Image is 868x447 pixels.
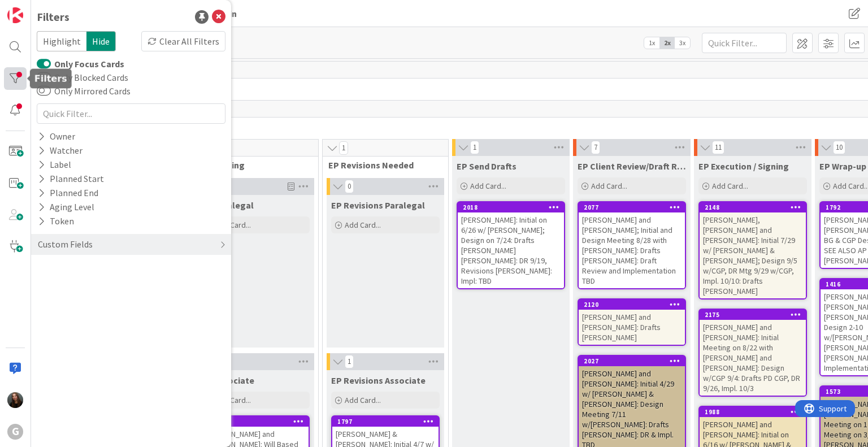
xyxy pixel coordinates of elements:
label: Only Mirrored Cards [37,84,131,98]
div: 1988 [700,407,806,417]
div: 2018[PERSON_NAME]: Initial on 6/26 w/ [PERSON_NAME]; Design on 7/24: Drafts [PERSON_NAME] [PERSON... [458,202,564,288]
div: [PERSON_NAME], [PERSON_NAME] and [PERSON_NAME]: Initial 7/29 w/ [PERSON_NAME] & [PERSON_NAME]; De... [700,212,806,298]
div: Custom Fields [37,237,94,251]
div: 2120 [584,301,685,309]
label: Only Blocked Cards [37,71,128,84]
span: Add Card... [470,181,506,191]
h5: Filters [34,73,67,84]
div: 2027 [579,356,685,366]
button: Only Mirrored Cards [37,85,51,97]
span: 10 [833,141,845,154]
div: Planned End [37,186,99,200]
span: 0 [345,180,354,193]
span: EP Send Drafts [457,160,517,172]
span: Add Card... [712,181,748,191]
span: 7 [591,141,600,154]
div: 2104 [207,418,309,426]
span: Hide [86,31,116,51]
div: 2077 [584,203,685,211]
div: Token [37,214,75,228]
div: 2148 [700,202,806,212]
div: 2175[PERSON_NAME] and [PERSON_NAME]: Initial Meeting on 8/22 with [PERSON_NAME] and [PERSON_NAME]... [700,310,806,396]
span: EP Revisions Needed [328,159,434,171]
label: Only Focus Cards [37,57,124,71]
span: Add Card... [345,220,381,230]
span: Support [24,2,51,15]
div: 1797 [337,418,439,426]
input: Quick Filter... [702,33,787,53]
div: [PERSON_NAME]: Initial on 6/26 w/ [PERSON_NAME]; Design on 7/24: Drafts [PERSON_NAME] [PERSON_NAM... [458,212,564,288]
div: 2148[PERSON_NAME], [PERSON_NAME] and [PERSON_NAME]: Initial 7/29 w/ [PERSON_NAME] & [PERSON_NAME]... [700,202,806,298]
span: Add Card... [345,395,381,405]
div: 2018 [458,202,564,212]
span: Add Card... [215,220,251,230]
div: 2120[PERSON_NAME] and [PERSON_NAME]: Drafts [PERSON_NAME] [579,300,685,345]
div: 2120 [579,300,685,310]
div: 2077[PERSON_NAME] and [PERSON_NAME]; Initial and Design Meeting 8/28 with [PERSON_NAME]: Drafts [... [579,202,685,288]
span: 1 [470,141,479,154]
img: AM [7,392,23,408]
div: 2077 [579,202,685,212]
div: 2018 [463,203,564,211]
span: 1 [345,355,354,368]
div: Label [37,158,72,172]
div: [PERSON_NAME] and [PERSON_NAME]; Initial and Design Meeting 8/28 with [PERSON_NAME]: Drafts [PERS... [579,212,685,288]
span: Add Card... [591,181,627,191]
input: Quick Filter... [37,103,225,124]
div: Aging Level [37,200,96,214]
div: 2104 [202,416,309,427]
div: 2027 [584,357,685,365]
div: Planned Start [37,172,105,186]
span: 11 [712,141,724,154]
span: EP Revisions Paralegal [331,199,425,211]
div: G [7,424,23,440]
span: 2x [659,37,675,49]
span: EP Execution / Signing [698,160,789,172]
div: Owner [37,129,76,144]
div: 1797 [332,416,439,427]
div: 1988 [705,408,806,416]
span: 1 [339,141,348,155]
div: 2175 [700,310,806,320]
button: Only Focus Cards [37,58,51,70]
span: 3x [675,37,690,49]
span: 1x [644,37,659,49]
div: Clear All Filters [141,31,225,51]
span: EP Revisions Associate [331,375,426,386]
span: Add Card... [215,395,251,405]
span: Highlight [37,31,86,51]
div: [PERSON_NAME] and [PERSON_NAME]: Drafts [PERSON_NAME] [579,310,685,345]
div: 2148 [705,203,806,211]
span: EP Client Review/Draft Review Meeting [578,160,686,172]
div: Filters [37,8,70,25]
span: EP Drafting [198,159,304,171]
div: 2175 [705,311,806,319]
img: Visit kanbanzone.com [7,7,23,23]
div: Watcher [37,144,84,158]
div: [PERSON_NAME] and [PERSON_NAME]: Initial Meeting on 8/22 with [PERSON_NAME] and [PERSON_NAME]: De... [700,320,806,396]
